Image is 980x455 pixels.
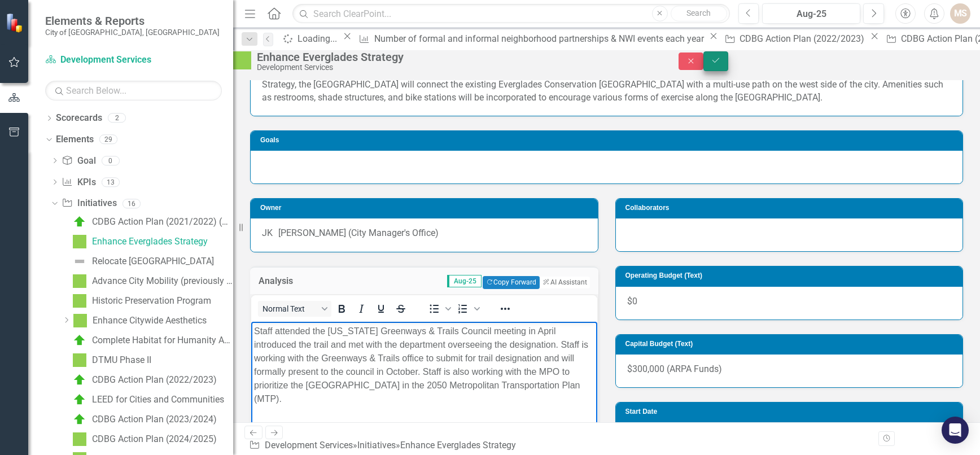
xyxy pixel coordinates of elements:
[70,213,233,231] a: CDBG Action Plan (2021/2022) (Ongoing)
[92,276,233,286] div: Advance City Mobility (previously Establish Bike Lanes)
[400,440,516,450] div: Enhance Everglades Strategy
[740,32,868,46] div: CDBG Action Plan (2022/2023)
[62,176,95,189] a: KPIs
[279,32,340,46] a: Loading...
[92,414,217,425] div: CDBG Action Plan (2023/2024)
[540,277,589,288] button: AI Assistant
[45,28,220,37] small: City of [GEOGRAPHIC_DATA], [GEOGRAPHIC_DATA]
[627,296,637,307] span: $0
[483,276,540,288] button: Copy Forward
[357,440,396,450] a: Initiatives
[45,81,222,100] input: Search Below...
[70,233,208,251] a: Enhance Everglades Strategy
[92,296,211,306] div: Historic Preservation Program
[625,204,957,212] h3: Collaborators
[92,335,233,345] div: Complete Habitat for Humanity Affordable Housing
[625,340,957,348] h3: Capital Budget (Text)
[278,227,439,240] div: [PERSON_NAME] (City Manager's Office)
[70,252,214,270] a: Relocate [GEOGRAPHIC_DATA]
[73,334,86,347] img: C
[262,227,273,240] div: JK
[453,301,482,317] div: Numbered list
[352,301,371,317] button: Italic
[45,54,186,67] a: Development Services
[292,4,729,24] input: Search ClearPoint...
[56,133,94,146] a: Elements
[257,63,656,72] div: Development Services
[92,355,151,365] div: DTMU Phase II
[70,331,233,349] a: Complete Habitat for Humanity Affordable Housing
[123,199,141,208] div: 16
[102,177,120,187] div: 13
[762,3,860,24] button: Aug-25
[425,301,453,317] div: Bullet list
[70,371,217,389] a: CDBG Action Plan (2022/2023)
[391,301,410,317] button: Strikethrough
[6,13,25,33] img: ClearPoint Strategy
[686,8,711,17] span: Search
[62,197,116,210] a: Initiatives
[721,32,868,46] a: CDBG Action Plan (2022/2023)
[92,217,233,227] div: CDBG Action Plan (2021/2022) (Ongoing)
[233,51,251,69] img: IP
[496,301,515,317] button: Reveal or hide additional toolbar items
[71,312,207,330] a: Enhance Citywide Aesthetics
[102,156,120,165] div: 0
[70,430,217,448] a: CDBG Action Plan (2024/2025)
[73,373,86,387] img: C
[73,413,86,426] img: C
[332,301,351,317] button: Bold
[92,375,217,385] div: CDBG Action Plan (2022/2023)
[259,276,323,286] h3: Analysis
[70,351,151,369] a: DTMU Phase II
[73,274,86,288] img: IP
[73,314,87,327] img: IP
[627,364,722,374] span: $300,000 (ARPA Funds)
[942,417,969,444] div: Open Intercom Messenger
[260,204,592,212] h3: Owner
[257,51,656,63] div: Enhance Everglades Strategy
[447,275,482,287] span: Aug-25
[355,32,706,46] a: Number of formal and informal neighborhood partnerships & NWI events each year
[671,6,727,21] button: Search
[45,14,220,28] span: Elements & Reports
[56,112,102,125] a: Scorecards
[265,440,353,450] a: Development Services
[260,137,957,144] h3: Goals
[70,391,224,409] a: LEED for Cities and Communities
[262,304,318,313] span: Normal Text
[249,439,520,452] div: » »
[62,155,95,168] a: Goal
[99,135,117,145] div: 29
[374,32,706,46] div: Number of formal and informal neighborhood partnerships & NWI events each year
[625,272,957,279] h3: Operating Budget (Text)
[92,395,224,405] div: LEED for Cities and Communities
[92,434,217,444] div: CDBG Action Plan (2024/2025)
[371,301,391,317] button: Underline
[93,316,207,326] div: Enhance Citywide Aesthetics
[73,353,86,367] img: IP
[766,7,856,21] div: Aug-25
[625,408,957,415] h3: Start Date
[73,393,86,406] img: C
[92,237,208,247] div: Enhance Everglades Strategy
[258,301,331,317] button: Block Normal Text
[73,255,86,268] img: Not Defined
[108,113,126,123] div: 2
[70,292,211,310] a: Historic Preservation Program
[950,3,970,24] button: MS
[73,294,86,308] img: IP
[70,272,233,290] a: Advance City Mobility (previously Establish Bike Lanes)
[73,215,86,229] img: C
[73,235,86,248] img: IP
[92,256,214,266] div: Relocate [GEOGRAPHIC_DATA]
[73,432,86,446] img: IP
[70,410,217,428] a: CDBG Action Plan (2023/2024)
[297,32,340,46] div: Loading...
